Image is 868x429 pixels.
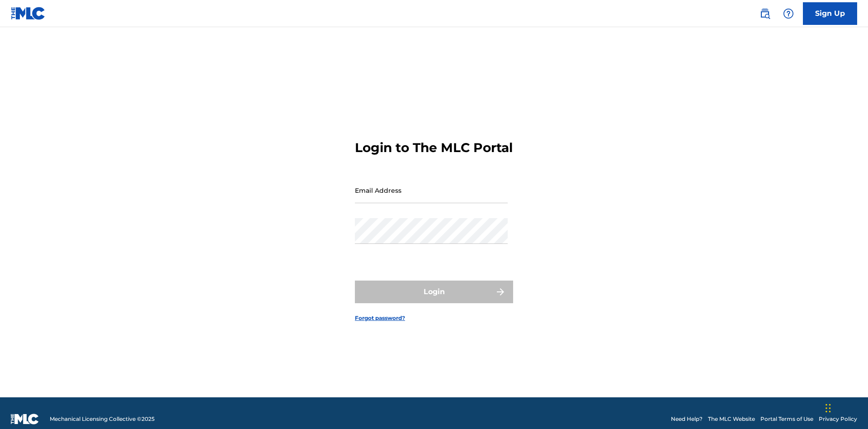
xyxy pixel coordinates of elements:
a: The MLC Website [708,415,755,423]
div: Help [779,5,797,23]
img: help [783,8,794,19]
h3: Login to The MLC Portal [355,140,513,156]
div: Drag [826,395,831,422]
iframe: Chat Widget [823,386,868,429]
a: Forgot password? [355,314,405,322]
img: logo [11,414,39,424]
a: Sign Up [803,2,857,25]
a: Need Help? [671,415,703,423]
a: Privacy Policy [819,415,857,423]
img: search [759,8,770,19]
img: MLC Logo [11,7,46,20]
span: Mechanical Licensing Collective © 2025 [50,415,155,423]
a: Public Search [756,5,774,23]
a: Portal Terms of Use [760,415,813,423]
